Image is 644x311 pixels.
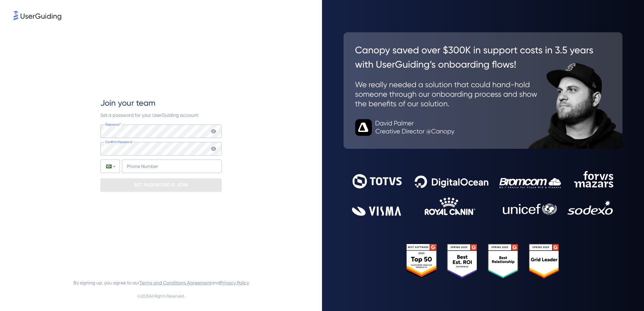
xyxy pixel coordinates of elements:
[220,280,249,285] a: Privacy Policy
[101,160,120,173] div: Brazil: + 55
[139,280,211,285] a: Terms and Conditions Agreement
[13,11,61,20] img: 8faab4ba6bc7696a72372aa768b0286c.svg
[137,292,185,300] span: © 2025 All Rights Reserved.
[406,244,559,279] img: 25303e33045975176eb484905ab012ff.svg
[100,98,155,108] span: Join your team
[122,160,222,173] input: Phone Number
[73,279,249,287] span: By signing up, you agree to our and
[134,180,188,191] p: SET PASSWORD & JOIN
[100,112,198,118] span: Set a password for your UserGuiding account
[352,171,614,216] img: 9302ce2ac39453076f5bc0f2f2ca889b.svg
[344,32,622,149] img: 26c0aa7c25a843aed4baddd2b5e0fa68.svg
